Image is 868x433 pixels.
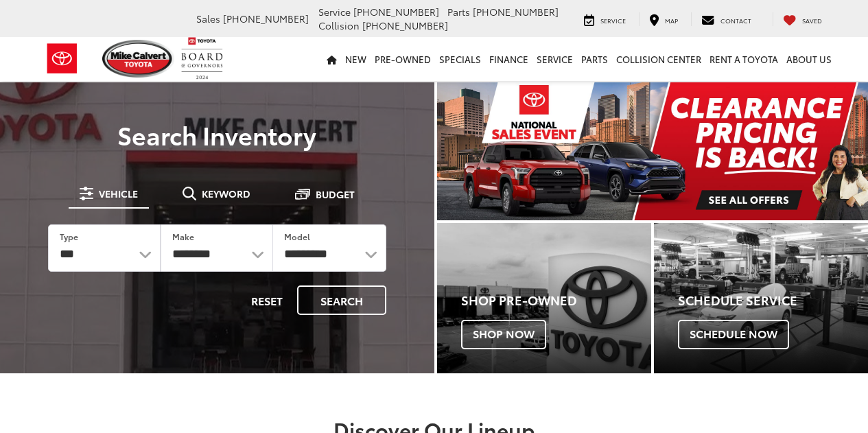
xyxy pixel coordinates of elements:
a: Schedule Service Schedule Now [654,223,868,373]
span: [PHONE_NUMBER] [223,12,309,25]
a: Pre-Owned [371,37,435,81]
img: Mike Calvert Toyota [102,40,175,78]
a: About Us [782,37,836,81]
h4: Shop Pre-Owned [461,294,651,307]
label: Model [284,231,310,242]
span: Schedule Now [678,320,789,349]
a: New [341,37,371,81]
a: Collision Center [612,37,705,81]
a: Map [639,12,688,26]
span: Keyword [202,189,250,198]
span: Sales [196,12,220,25]
a: Finance [485,37,532,81]
a: Specials [435,37,485,81]
span: Service [318,5,351,19]
span: [PHONE_NUMBER] [362,19,448,32]
span: Budget [316,189,355,199]
a: Service [574,12,636,26]
a: Rent a Toyota [705,37,782,81]
span: Collision [318,19,360,32]
h4: Schedule Service [678,294,868,307]
span: [PHONE_NUMBER] [353,5,439,19]
div: Toyota [654,223,868,373]
button: Search [297,285,386,315]
label: Type [60,231,78,242]
a: Service [532,37,577,81]
a: Home [322,37,341,81]
span: Contact [720,16,751,25]
button: Reset [239,285,294,315]
span: Saved [802,16,822,25]
span: Parts [447,5,470,19]
label: Make [172,231,194,242]
div: Toyota [437,223,651,373]
span: Map [665,16,678,25]
span: Service [600,16,626,25]
a: Shop Pre-Owned Shop Now [437,223,651,373]
span: Shop Now [461,320,546,349]
h3: Search Inventory [29,121,406,148]
span: Vehicle [99,189,138,198]
span: [PHONE_NUMBER] [473,5,559,19]
img: Toyota [36,36,88,81]
a: My Saved Vehicles [773,12,832,26]
a: Contact [691,12,762,26]
a: Parts [577,37,612,81]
